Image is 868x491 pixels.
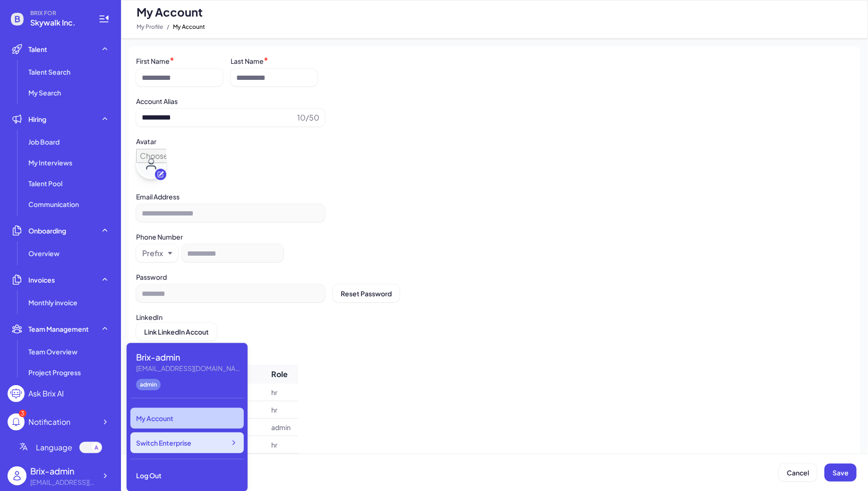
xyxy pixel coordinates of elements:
[137,4,203,19] span: My Account
[779,464,817,482] button: Cancel
[333,284,400,302] button: Reset Password
[28,137,60,146] span: Job Board
[167,21,169,33] span: /
[28,88,61,97] span: My Search
[136,273,167,281] label: Password
[136,137,156,146] label: Avatar
[130,465,244,486] div: Log Out
[28,114,46,124] span: Hiring
[28,67,70,77] span: Talent Search
[136,351,240,363] div: Brix-admin
[173,21,205,33] span: My Account
[28,226,66,235] span: Onboarding
[136,57,170,65] label: First Name
[231,57,264,65] label: Last Name
[28,347,77,356] span: Team Overview
[28,199,79,209] span: Communication
[293,112,319,123] span: 10/50
[28,388,64,399] div: Ask Brix AI
[28,275,55,284] span: Invoices
[28,416,70,428] div: Notification
[30,477,96,487] div: flora@joinbrix.com
[136,233,183,241] label: Phone Number
[136,97,178,105] label: Account Alias
[8,466,26,485] img: user_logo.png
[28,249,60,258] span: Overview
[28,298,77,307] span: Monthly invoice
[341,289,392,298] span: Reset Password
[30,465,96,477] div: Brix-admin
[787,468,809,477] span: Cancel
[833,468,849,477] span: Save
[130,408,244,429] div: My Account
[136,323,217,341] button: Link LinkedIn Accout
[30,9,87,17] span: BRIX FOR
[28,368,81,377] span: Project Progress
[264,419,298,436] td: admin
[28,179,62,188] span: Talent Pool
[136,363,240,373] div: flora@joinbrix.com
[28,44,47,54] span: Talent
[825,464,857,482] button: Save
[36,442,72,453] span: Language
[28,158,72,167] span: My Interviews
[136,379,161,390] div: admin
[136,313,163,321] label: LinkedIn
[28,324,89,334] span: Team Management
[144,327,209,336] span: Link LinkedIn Accout
[30,17,87,28] span: Skywalk Inc.
[264,401,298,419] td: hr
[136,438,191,448] span: Switch Enterprise
[264,436,298,454] td: hr
[142,248,164,259] button: Prefix
[142,248,163,259] div: Prefix
[136,192,180,201] label: Email Address
[19,410,26,417] div: 3
[264,365,298,384] th: Role
[264,384,298,401] td: hr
